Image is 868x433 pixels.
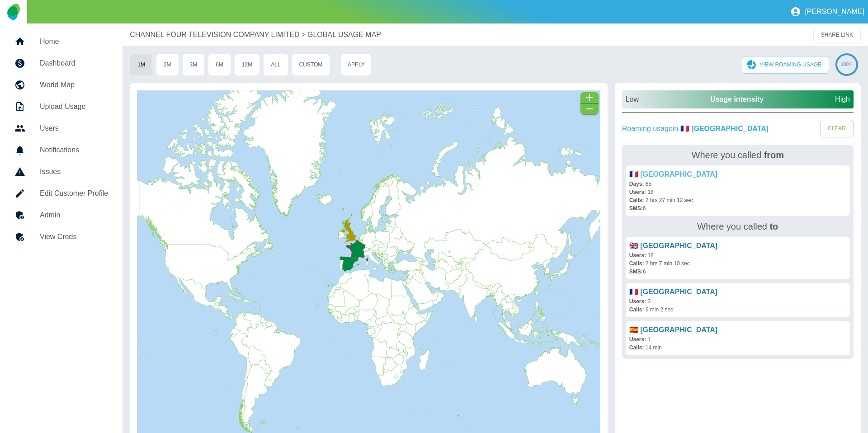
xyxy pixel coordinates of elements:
[7,204,115,226] a: Admin
[629,268,643,275] span: SMS:
[7,139,115,161] a: Notifications
[622,123,769,134] h5: Roaming usage in
[805,8,864,16] p: [PERSON_NAME]
[40,101,108,112] h5: Upload Usage
[841,62,853,67] text: 100%
[710,94,764,105] p: Usage intensity
[307,29,381,40] a: GLOBAL USAGE MAP
[629,196,846,204] p: 2 hrs 27 min 12 sec
[626,94,639,105] h5: Low
[629,259,846,268] p: 2 hrs 7 min 10 sec
[7,4,19,20] img: Logo
[629,252,646,259] span: Users:
[629,288,717,296] a: 🇫🇷 [GEOGRAPHIC_DATA]
[40,210,108,221] h5: Admin
[741,56,829,74] button: VIEW ROAMING USAGE
[40,80,108,90] h5: World Map
[629,188,846,196] p: 18
[7,74,115,96] a: World Map
[629,336,646,343] span: Users:
[629,205,643,212] span: SMS:
[629,306,644,313] span: Calls:
[182,53,205,76] button: 3M
[629,326,717,334] a: 🇪🇸 [GEOGRAPHIC_DATA]
[234,53,260,76] button: 12M
[835,94,850,105] h5: High
[40,231,108,242] h5: View Creds
[629,181,644,187] span: Days:
[629,204,846,212] p: 6
[629,180,846,188] p: 65
[629,170,717,178] a: 🇫🇷 [GEOGRAPHIC_DATA]
[769,221,778,231] span: to
[40,145,108,155] h5: Notifications
[680,125,769,132] span: 🇫🇷 [GEOGRAPHIC_DATA]
[629,268,846,276] p: 6
[7,161,115,183] a: Issues
[813,27,861,43] button: SHARE LINK
[629,306,846,314] p: 6 min 2 sec
[7,118,115,139] a: Users
[629,335,846,344] p: 1
[7,226,115,248] a: View Creds
[820,120,854,137] button: CLEAR
[629,242,717,249] a: 🇬🇧 [GEOGRAPHIC_DATA]
[40,123,108,134] h5: Users
[787,3,868,21] button: [PERSON_NAME]
[629,189,646,195] span: Users:
[40,58,108,69] h5: Dashboard
[40,166,108,177] h5: Issues
[764,150,784,160] span: from
[629,260,644,267] span: Calls:
[208,53,231,76] button: 6M
[7,31,115,52] a: Home
[629,298,646,305] span: Users:
[629,344,846,352] p: 14 min
[7,183,115,204] a: Edit Customer Profile
[341,53,371,76] button: Apply
[263,53,288,76] button: All
[629,344,644,351] span: Calls:
[629,197,644,203] span: Calls:
[629,297,846,306] p: 3
[7,96,115,118] a: Upload Usage
[40,36,108,47] h5: Home
[302,29,306,40] p: >
[629,251,846,259] p: 18
[292,53,330,76] button: Custom
[626,220,850,233] h4: Where you called
[7,52,115,74] a: Dashboard
[626,148,850,162] h4: Where you called
[40,188,108,199] h5: Edit Customer Profile
[156,53,179,76] button: 2M
[130,29,299,40] a: CHANNEL FOUR TELEVISION COMPANY LIMITED
[130,53,153,76] button: 1M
